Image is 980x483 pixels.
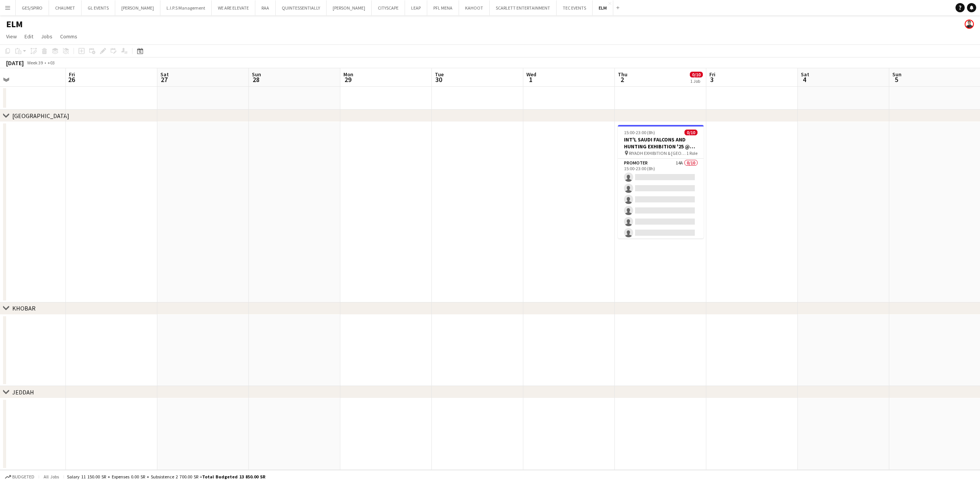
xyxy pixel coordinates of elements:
button: CHAUMET [49,0,82,15]
span: Wed [526,71,536,78]
div: [DATE] [6,59,24,67]
div: +03 [47,60,55,66]
span: 27 [159,75,169,84]
span: RIYADH EXHIBITION & [GEOGRAPHIC_DATA] - [GEOGRAPHIC_DATA] [629,150,686,156]
span: Edit [24,33,33,40]
span: Fri [69,71,75,78]
span: Mon [343,71,353,78]
span: Tue [435,71,444,78]
button: [PERSON_NAME] [327,0,372,15]
div: Salary 11 150.00 SR + Expenses 0.00 SR + Subsistence 2 700.00 SR = [67,474,265,480]
button: TEC EVENTS [557,0,593,15]
span: All jobs [42,474,60,480]
button: [PERSON_NAME] [115,0,160,15]
button: Budgeted [4,473,36,481]
span: 3 [708,75,715,84]
span: 2 [617,75,627,84]
button: L.I.P.S Management [160,0,212,15]
span: Week 39 [25,60,44,66]
span: 0/10 [690,72,703,77]
span: Sun [252,71,261,78]
span: Thu [618,71,627,78]
span: Total Budgeted 13 850.00 SR [202,474,265,480]
span: Budgeted [12,474,34,480]
app-job-card: 15:00-23:00 (8h)0/10INT'L SAUDI FALCONS AND HUNTING EXHIBITION '25 @ [GEOGRAPHIC_DATA] - [GEOGRAP... [618,125,704,238]
div: KHOBAR [12,304,36,312]
div: JEDDAH [12,388,34,396]
a: Jobs [38,31,56,41]
button: WE ARE ELEVATE [212,0,255,15]
span: 0/10 [684,130,697,135]
button: CITYSCAPE [372,0,405,15]
button: QUINTESSENTIALLY [276,0,327,15]
h1: ELM [6,18,23,30]
span: 1 Role [686,150,697,156]
div: [GEOGRAPHIC_DATA] [12,112,69,120]
span: Comms [60,33,77,40]
span: Jobs [41,33,52,40]
div: 1 Job [690,78,702,84]
a: View [3,31,20,41]
span: 29 [342,75,353,84]
span: Sun [892,71,902,78]
span: View [6,33,17,40]
span: 5 [891,75,902,84]
button: GL EVENTS [82,0,115,15]
button: KAHOOT [459,0,490,15]
button: SCARLETT ENTERTAINMENT [490,0,557,15]
app-user-avatar: Jesus Relampagos [965,20,974,29]
button: GES/SPIRO [16,0,49,15]
button: RAA [255,0,276,15]
span: 30 [434,75,444,84]
span: 15:00-23:00 (8h) [624,130,655,135]
span: Sat [801,71,809,78]
app-card-role: Promoter14A0/1015:00-23:00 (8h) [618,159,704,285]
span: 4 [800,75,809,84]
h3: INT'L SAUDI FALCONS AND HUNTING EXHIBITION '25 @ [GEOGRAPHIC_DATA] - [GEOGRAPHIC_DATA] [618,136,704,150]
span: Sat [160,71,169,78]
span: 28 [251,75,261,84]
span: 1 [525,75,536,84]
button: LEAP [405,0,427,15]
a: Comms [57,31,80,41]
span: 26 [68,75,75,84]
span: Fri [709,71,715,78]
button: ELM [593,0,613,15]
a: Edit [21,31,36,41]
button: PFL MENA [427,0,459,15]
